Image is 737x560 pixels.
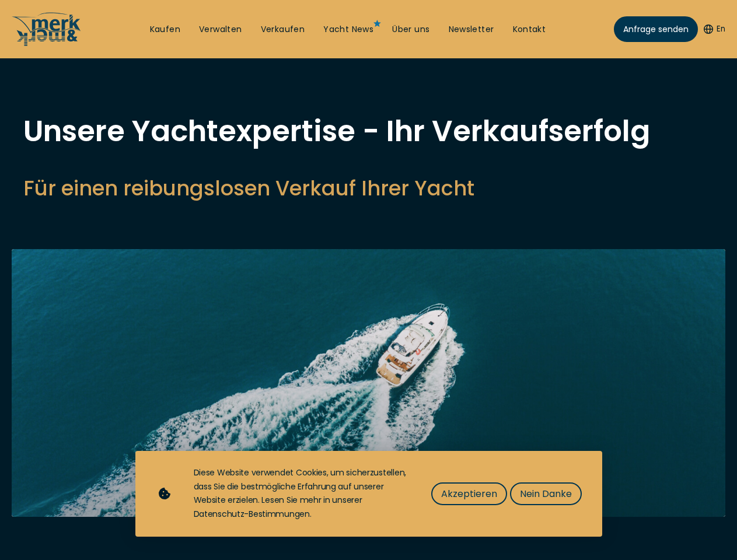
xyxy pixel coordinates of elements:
a: Datenschutz-Bestimmungen [194,508,310,520]
a: Über uns [392,24,429,36]
h1: Unsere Yachtexpertise - Ihr Verkaufserfolg [23,117,714,146]
span: Akzeptieren [441,487,497,501]
span: Anfrage senden [623,23,689,36]
a: Verkaufen [261,24,305,36]
button: En [704,23,725,35]
a: Kontakt [513,24,546,36]
span: Nein Danke [520,487,572,501]
button: Akzeptieren [431,482,507,505]
img: Merk&Merk [12,249,725,517]
button: Nein Danke [510,482,582,505]
a: Verwalten [199,24,242,36]
h2: Für einen reibungslosen Verkauf Ihrer Yacht [23,174,714,202]
a: Newsletter [449,24,494,36]
div: Diese Website verwendet Cookies, um sicherzustellen, dass Sie die bestmögliche Erfahrung auf unse... [194,466,408,521]
a: Kaufen [150,24,180,36]
a: Anfrage senden [614,16,698,42]
a: Yacht News [323,24,373,36]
